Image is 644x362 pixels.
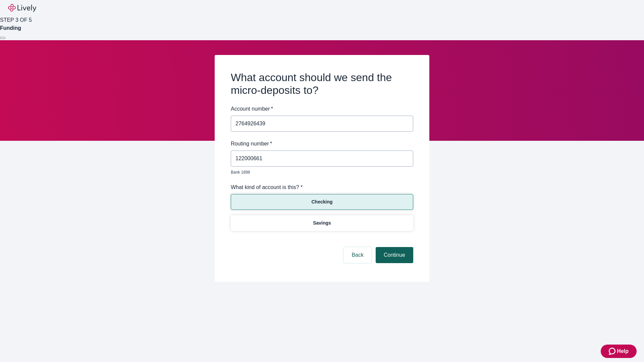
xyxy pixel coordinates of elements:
label: What kind of account is this? * [231,183,303,191]
button: Continue [376,247,413,263]
button: Zendesk support iconHelp [601,345,637,358]
p: Savings [313,220,331,227]
p: Checking [311,198,332,205]
p: Bank 1898 [231,169,409,175]
span: Help [617,347,629,355]
button: Savings [231,215,413,231]
img: Lively [8,4,36,12]
svg: Zendesk support icon [609,347,617,355]
label: Routing number [231,140,272,148]
label: Account number [231,105,273,113]
h2: What account should we send the micro-deposits to? [231,71,413,97]
button: Checking [231,194,413,210]
button: Back [343,247,372,263]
